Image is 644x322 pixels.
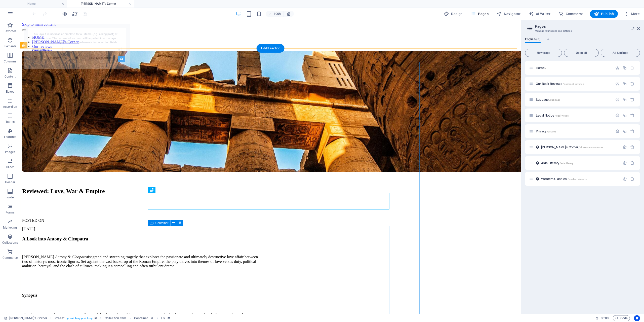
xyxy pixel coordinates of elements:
[62,11,68,17] button: Click here to leave preview mode and continue editing
[469,10,491,18] button: Pages
[615,97,620,102] div: Settings
[540,161,620,165] div: Asia Literary/asia-literary
[556,10,586,18] button: Commerce
[566,51,596,54] span: Open all
[630,97,634,102] div: Remove
[540,177,620,181] div: Western Classics/western-classics
[615,315,628,321] span: Code
[615,129,620,133] div: Settings
[72,11,78,17] button: reload
[615,113,620,118] div: Settings
[630,145,634,149] div: Remove
[495,10,522,18] button: Navigator
[630,82,634,86] div: Remove
[3,256,18,260] p: Commerce
[613,315,630,321] button: Code
[634,315,640,321] button: Usercentrics
[623,145,627,149] div: Settings
[161,315,165,321] span: Click to select. Double-click to edit
[4,135,16,139] p: Features
[568,178,587,181] span: /western-classics
[540,146,620,149] div: [PERSON_NAME]'s Corner/shakespeares-corner
[595,315,609,321] h6: Session time
[601,315,609,321] span: 00 00
[72,11,78,17] i: Reload page
[3,226,17,230] p: Marketing
[623,161,627,165] div: Settings
[55,315,171,321] nav: breadcrumb
[623,66,627,70] div: Duplicate
[535,29,630,33] h3: Manage your pages and settings
[150,316,153,320] i: This element can be bound to a collection field
[2,241,18,245] p: Collections
[55,315,64,321] span: Click to select. Double-click to edit
[3,105,17,109] p: Accordion
[541,161,573,165] span: Click to open page
[534,82,613,85] div: Our Book Reviews/our-book-reviews
[134,315,148,321] span: Click to select. Double-click to edit
[545,67,546,69] span: /
[536,82,584,86] span: Click to open page
[442,10,465,18] button: Design
[630,177,634,181] div: Remove
[541,177,587,181] span: Click to open page
[497,11,520,16] span: Navigator
[527,51,560,54] span: New page
[558,11,584,16] span: Commerce
[534,114,613,117] div: Legal Notice/legal-notice
[534,66,613,69] div: Home/
[603,51,638,54] span: All Settings
[623,129,627,133] div: Duplicate
[615,66,620,70] div: Settings
[4,44,17,48] p: Elements
[623,82,627,86] div: Duplicate
[273,11,281,17] h6: 100%
[535,145,540,149] div: This layout is used as a template for all items (e.g. a blog post) of this collection. The conten...
[536,66,546,70] span: Click to open page
[604,316,605,320] span: :
[4,29,16,33] p: Favorites
[590,10,618,18] button: Publish
[630,161,634,165] div: Remove
[601,49,640,57] button: All Settings
[525,49,562,57] button: New page
[623,177,627,181] div: Settings
[6,120,15,124] p: Tables
[579,146,603,149] span: /shakespeares-corner
[525,37,640,47] div: Language Tabs
[564,49,599,57] button: Open all
[4,315,47,321] a: Click to cancel selection. Double-click to open Pages
[442,10,465,18] div: Design (Ctrl+Alt+Y)
[535,177,540,181] div: This layout is used as a template for all items (e.g. a blog post) of this collection. The conten...
[66,315,93,321] span: . preset-blog-post-blog
[594,11,614,16] span: Publish
[471,11,489,16] span: Pages
[6,90,14,94] p: Boxes
[536,114,569,117] span: Click to open page
[155,222,169,225] span: Container
[536,129,556,133] span: Click to open page
[534,130,613,133] div: Privacy/privacy
[5,75,16,79] p: Content
[444,11,463,16] span: Design
[95,317,97,319] i: This element is a customizable preset
[6,165,14,169] p: Slider
[105,315,126,321] span: Click to select. Double-click to edit
[529,11,550,16] span: AI Writer
[2,2,35,6] a: Skip to main content
[257,44,285,53] div: + Add section
[630,113,634,118] div: Remove
[536,98,560,101] span: Click to open page
[535,24,640,29] h2: Pages
[622,10,642,18] button: More
[287,12,291,16] i: On resize automatically adjust zoom level to fit chosen device.
[4,59,16,63] p: Columns
[527,10,552,18] button: AI Writer
[5,180,15,184] p: Header
[534,98,613,101] div: Subpage/subpage
[623,97,627,102] div: Duplicate
[630,129,634,133] div: Remove
[67,1,134,7] h4: [PERSON_NAME]'s Corner
[555,114,569,117] span: /legal-notice
[6,210,15,214] p: Forms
